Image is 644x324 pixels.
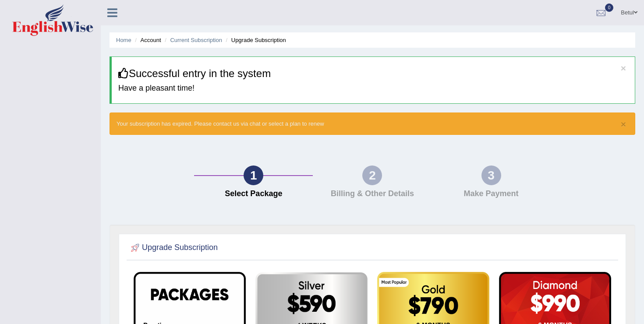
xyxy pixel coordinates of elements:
h4: Select Package [198,190,308,198]
div: 1 [244,166,263,185]
h4: Make Payment [436,190,546,198]
div: Your subscription has expired. Please contact us via chat or select a plan to renew [110,113,635,135]
h4: Have a pleasant time! [118,84,628,93]
h2: Upgrade Subscription [129,241,218,254]
button: × [621,63,626,73]
div: 2 [362,166,382,185]
a: Current Subscription [170,37,222,43]
a: Home [116,37,131,43]
h4: Billing & Other Details [317,190,427,198]
li: Account [133,36,161,44]
span: 0 [605,4,614,12]
h3: Successful entry in the system [118,68,628,79]
button: × [621,120,626,129]
li: Upgrade Subscription [224,36,286,44]
div: 3 [481,166,501,185]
